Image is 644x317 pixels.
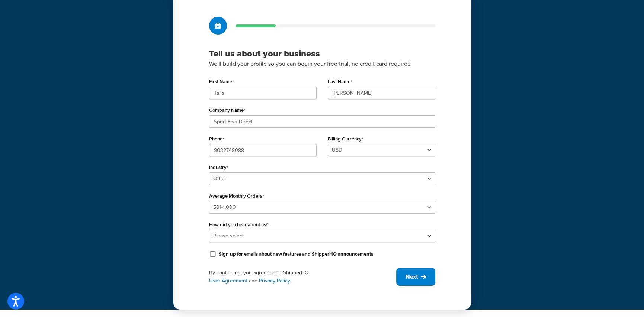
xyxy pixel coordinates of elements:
[209,107,246,113] label: Company Name
[406,273,418,281] span: Next
[209,136,224,142] label: Phone
[209,193,264,199] label: Average Monthly Orders
[396,268,435,286] button: Next
[328,136,363,142] label: Billing Currency
[259,277,290,285] a: Privacy Policy
[209,79,234,85] label: First Name
[209,48,435,59] h3: Tell us about your business
[209,277,247,285] a: User Agreement
[209,222,270,228] label: How did you hear about us?
[209,59,435,69] p: We'll build your profile so you can begin your free trial, no credit card required
[209,269,396,285] div: By continuing, you agree to the ShipperHQ and
[219,251,373,258] label: Sign up for emails about new features and ShipperHQ announcements
[209,165,228,171] label: Industry
[328,79,352,85] label: Last Name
